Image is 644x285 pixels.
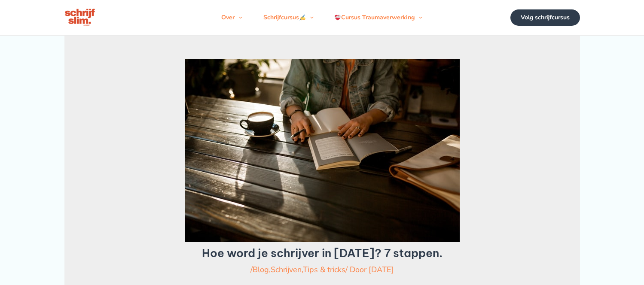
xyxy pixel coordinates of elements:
img: schrijfcursus schrijfslim academy [64,8,96,27]
div: / / Door [96,264,548,275]
h1: Hoe word je schrijver in [DATE]? 7 stappen. [96,246,548,260]
a: [DATE] [369,264,394,275]
img: ✍️ [299,15,305,21]
nav: Navigatie op de site: Menu [211,5,433,30]
a: SchrijfcursusMenu schakelen [253,5,324,30]
a: OverMenu schakelen [211,5,253,30]
a: Cursus TraumaverwerkingMenu schakelen [324,5,433,30]
a: Tips & tricks [303,264,345,275]
span: Menu schakelen [306,5,314,30]
span: Menu schakelen [235,5,242,30]
img: hoe word je een schrijver die goede boeken schrijft [185,59,460,242]
img: ❤️‍🩹 [335,15,341,21]
span: Menu schakelen [415,5,422,30]
a: Blog [253,264,269,275]
a: Schrijven [271,264,302,275]
span: , , [253,264,345,275]
a: Volg schrijfcursus [510,9,580,26]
